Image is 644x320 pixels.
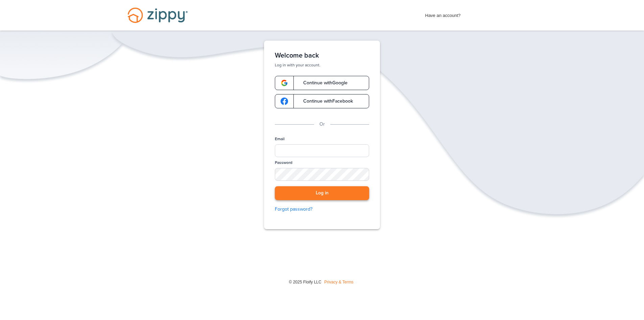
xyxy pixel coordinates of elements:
[275,51,369,60] h1: Welcome back
[275,160,292,166] label: Password
[275,186,369,200] button: Log in
[275,168,369,181] input: Password
[275,94,369,108] a: google-logoContinue withFacebook
[275,76,369,90] a: google-logoContinue withGoogle
[289,280,321,284] span: © 2025 Floify LLC
[281,98,288,105] img: google-logo
[275,206,369,213] a: Forgot password?
[324,280,353,284] a: Privacy & Terms
[425,8,461,19] span: Have an account?
[275,144,369,157] input: Email
[275,136,285,142] label: Email
[281,79,288,87] img: google-logo
[296,99,353,104] span: Continue with Facebook
[275,62,369,68] p: Log in with your account.
[319,121,325,128] p: Or
[296,81,348,85] span: Continue with Google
